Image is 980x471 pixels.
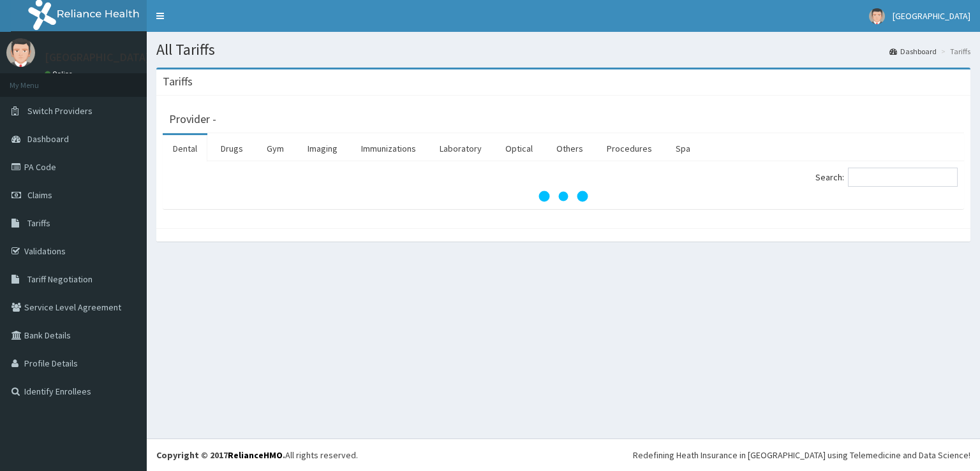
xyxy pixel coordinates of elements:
[27,189,52,201] span: Claims
[156,41,970,58] h1: All Tariffs
[27,217,50,229] span: Tariffs
[169,113,216,125] h3: Provider -
[297,135,348,162] a: Imaging
[538,171,589,222] svg: audio-loading
[256,135,294,162] a: Gym
[6,38,35,67] img: User Image
[938,46,970,57] li: Tariffs
[597,135,662,162] a: Procedures
[665,135,701,162] a: Spa
[889,46,937,57] a: Dashboard
[211,135,253,162] a: Drugs
[45,69,75,78] a: Online
[163,135,207,162] a: Dental
[45,52,150,63] p: [GEOGRAPHIC_DATA]
[27,273,93,285] span: Tariff Negotiation
[633,449,970,461] div: Redefining Heath Insurance in [GEOGRAPHIC_DATA] using Telemedicine and Data Science!
[893,10,970,22] span: [GEOGRAPHIC_DATA]
[27,133,69,145] span: Dashboard
[848,168,958,187] input: Search:
[351,135,426,162] a: Immunizations
[869,8,885,24] img: User Image
[429,135,492,162] a: Laboratory
[495,135,543,162] a: Optical
[228,449,283,461] a: RelianceHMO
[546,135,593,162] a: Others
[163,76,193,87] h3: Tariffs
[815,168,958,187] label: Search:
[147,438,980,471] footer: All rights reserved.
[27,105,93,117] span: Switch Providers
[156,449,285,461] strong: Copyright © 2017 .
